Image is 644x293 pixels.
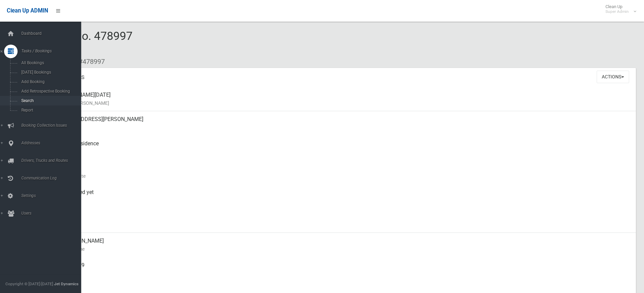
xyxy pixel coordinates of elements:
[54,123,630,131] small: Address
[54,233,630,257] div: Md [PERSON_NAME]
[54,99,630,107] small: Name of [PERSON_NAME]
[19,60,80,65] span: All Bookings
[19,79,80,84] span: Add Booking
[54,269,630,277] small: Mobile
[5,282,53,286] span: Copyright © [DATE]-[DATE]
[19,158,86,163] span: Drivers, Trucks and Routes
[54,111,630,136] div: [STREET_ADDRESS][PERSON_NAME]
[30,29,133,55] span: Booking No. 478997
[54,257,630,282] div: 0424257279
[19,98,80,103] span: Search
[602,4,636,14] span: Clean Up
[19,108,80,113] span: Report
[54,148,630,156] small: Pickup Point
[54,184,630,209] div: Not collected yet
[19,89,80,94] span: Add Retrospective Booking
[54,245,630,253] small: Contact Name
[19,141,86,145] span: Addresses
[54,160,630,184] div: [DATE]
[19,49,86,53] span: Tasks / Bookings
[7,7,48,14] span: Clean Up ADMIN
[54,221,630,229] small: Zone
[54,87,630,111] div: [PERSON_NAME][DATE]
[19,211,86,216] span: Users
[19,176,86,180] span: Communication Log
[54,196,630,204] small: Collected At
[54,282,78,286] strong: Jet Dynamics
[19,70,80,75] span: [DATE] Bookings
[54,209,630,233] div: [DATE]
[605,9,629,14] small: Super Admin
[54,172,630,180] small: Collection Date
[19,193,86,198] span: Settings
[54,136,630,160] div: Front of Residence
[19,31,86,36] span: Dashboard
[74,55,105,68] li: #478997
[597,71,629,83] button: Actions
[19,123,86,128] span: Booking Collection Issues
